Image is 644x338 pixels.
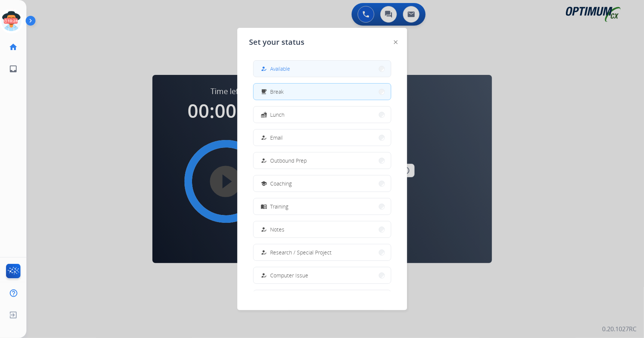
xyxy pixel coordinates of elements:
[254,152,391,169] button: Outbound Prep
[261,88,267,95] mat-icon: free_breakfast
[271,111,285,119] span: Lunch
[271,225,285,233] span: Notes
[254,198,391,215] button: Training
[271,248,332,256] span: Research / Special Project
[261,249,267,256] mat-icon: how_to_reg
[249,37,305,47] span: Set your status
[254,175,391,192] button: Coaching
[261,180,267,187] mat-icon: school
[254,84,391,100] button: Break
[271,271,309,279] span: Computer Issue
[261,111,267,118] mat-icon: fastfood
[261,226,267,233] mat-icon: how_to_reg
[261,272,267,279] mat-icon: how_to_reg
[261,157,267,164] mat-icon: how_to_reg
[254,244,391,260] button: Research / Special Project
[254,290,391,306] button: Internet Issue
[261,134,267,141] mat-icon: how_to_reg
[394,40,398,44] img: close-button
[271,157,307,164] span: Outbound Prep
[9,43,18,52] mat-icon: home
[254,107,391,123] button: Lunch
[254,267,391,283] button: Computer Issue
[271,88,284,96] span: Break
[254,61,391,77] button: Available
[271,202,289,210] span: Training
[271,134,283,142] span: Email
[261,65,267,72] mat-icon: how_to_reg
[254,221,391,238] button: Notes
[254,129,391,146] button: Email
[9,64,18,73] mat-icon: inbox
[261,203,267,210] mat-icon: menu_book
[271,180,292,187] span: Coaching
[602,324,636,333] p: 0.20.1027RC
[271,65,290,73] span: Available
